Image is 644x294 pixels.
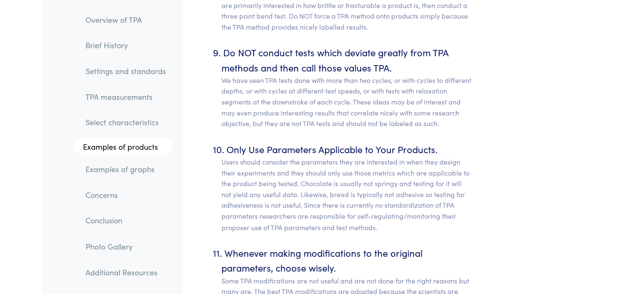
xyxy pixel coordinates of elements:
a: Conclusion [79,211,173,231]
a: Settings and standards [79,61,173,81]
li: Only Use Parameters Applicable to Your Products. [221,142,472,232]
a: Examples of products [75,139,173,156]
a: Additional Resources [79,262,173,282]
li: Do NOT conduct tests which deviate greatly from TPA methods and then call those values TPA. [221,45,472,129]
p: Users should consider the parameters they are interested in when they design their experiments an... [221,157,472,232]
a: Examples of graphs [79,159,173,179]
a: Photo Gallery [79,236,173,256]
p: We have seen TPA tests done with more than two cycles, or with cycles to different depths, or wit... [221,75,472,129]
a: Brief History [79,36,173,55]
a: Overview of TPA [79,10,173,30]
a: TPA measurements [79,87,173,107]
a: Concerns [79,185,173,205]
a: Select characteristics [79,113,173,132]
